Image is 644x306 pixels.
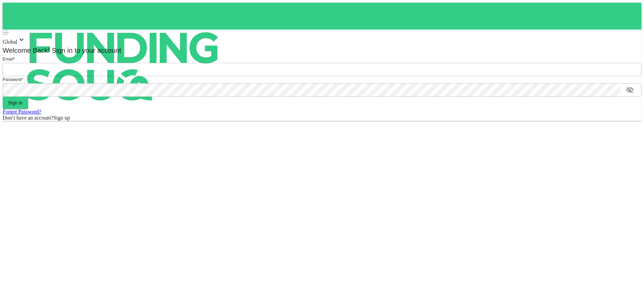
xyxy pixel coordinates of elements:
[3,115,53,121] span: Don’t have an account?
[3,77,21,82] span: Password
[3,3,641,30] a: logo
[53,115,70,121] span: Sign up
[3,47,50,54] span: Welcome Back!
[3,63,641,76] input: email
[3,3,244,130] img: logo
[3,36,641,45] div: Global
[3,109,41,115] a: Forgot Password?
[3,57,13,61] span: Email
[3,97,28,109] button: Sign in
[50,47,121,54] span: Sign in to your account
[3,83,621,97] input: password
